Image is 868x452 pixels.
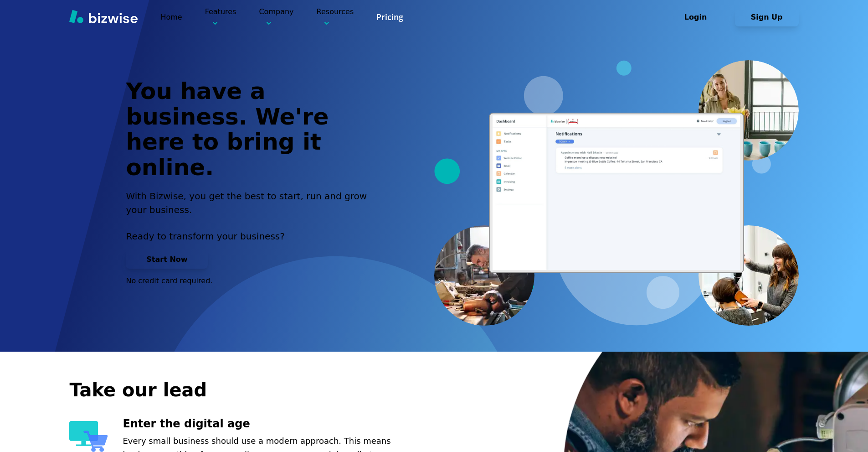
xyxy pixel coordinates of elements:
[69,421,108,452] img: Enter the digital age Icon
[160,13,182,21] a: Home
[376,11,403,23] a: Pricing
[735,13,799,21] a: Sign Up
[126,229,377,243] p: Ready to transform your business?
[126,255,208,264] a: Start Now
[69,378,753,402] h2: Take our lead
[664,8,728,26] button: Login
[126,189,377,217] h2: With Bizwise, you get the best to start, run and grow your business.
[126,250,208,269] button: Start Now
[664,13,735,21] a: Login
[126,79,377,180] h1: You have a business. We're here to bring it online.
[126,276,377,286] p: No credit card required.
[735,8,799,26] button: Sign Up
[205,6,236,28] p: Features
[259,6,293,28] p: Company
[317,6,354,28] p: Resources
[69,10,138,23] img: Bizwise Logo
[123,416,411,431] h3: Enter the digital age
